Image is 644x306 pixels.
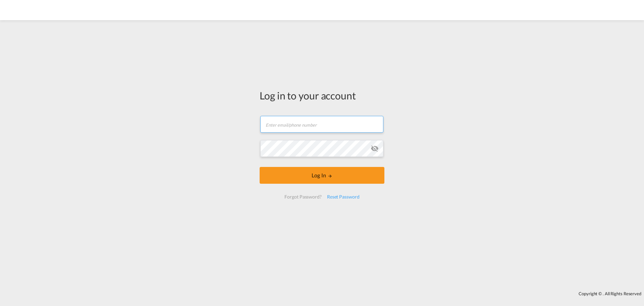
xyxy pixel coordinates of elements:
[260,88,384,102] div: Log in to your account
[282,191,324,203] div: Forgot Password?
[260,116,383,133] input: Enter email/phone number
[324,191,362,203] div: Reset Password
[371,144,379,152] md-icon: icon-eye-off
[260,167,384,184] button: LOGIN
